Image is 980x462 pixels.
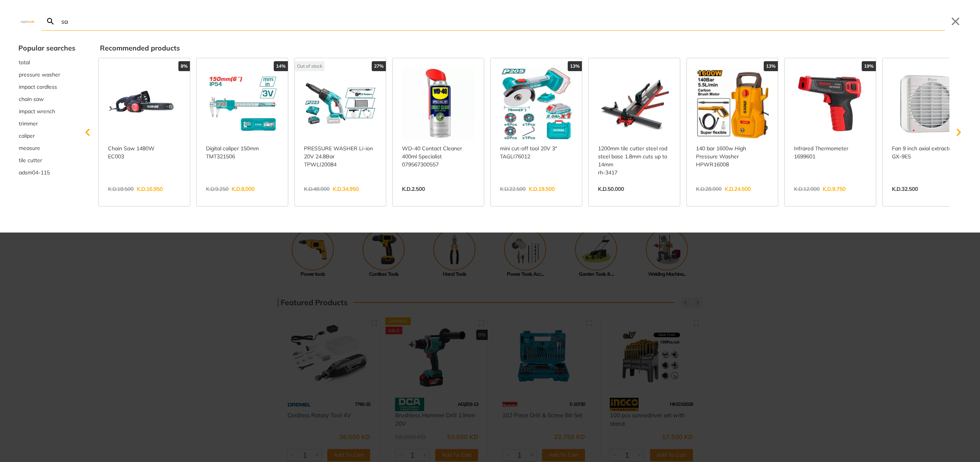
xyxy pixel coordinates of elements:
[18,130,75,142] button: Select suggestion: caliper
[19,156,42,164] span: tile cutter
[19,83,57,91] span: impact cordless
[18,142,75,154] div: Suggestion: measure
[18,93,75,105] div: Suggestion: chain saw
[18,81,75,93] div: Suggestion: impact cordless
[19,71,60,79] span: pressure washer
[568,61,582,71] div: 13%
[18,154,75,166] div: Suggestion: tile cutter
[60,12,945,30] input: Search…
[18,166,75,179] div: Suggestion: adsm04-115
[100,43,962,53] div: Recommended products
[18,56,75,68] div: Suggestion: total
[18,130,75,142] div: Suggestion: caliper
[18,68,75,81] button: Select suggestion: pressure washer
[18,142,75,154] button: Select suggestion: measure
[18,105,75,117] div: Suggestion: impact wrench
[951,125,966,140] svg: Scroll right
[949,15,962,28] button: Close
[19,95,44,103] span: chain saw
[18,105,75,117] button: Select suggestion: impact wrench
[19,169,50,177] span: adsm04-115
[18,43,75,53] div: Popular searches
[18,56,75,68] button: Select suggestion: total
[19,144,40,152] span: measure
[80,125,95,140] svg: Scroll left
[18,68,75,81] div: Suggestion: pressure washer
[295,61,325,71] div: Out of stock
[18,117,75,130] button: Select suggestion: trimmer
[19,120,38,128] span: trimmer
[764,61,778,71] div: 13%
[178,61,190,71] div: 8%
[18,81,75,93] button: Select suggestion: impact cordless
[274,61,288,71] div: 14%
[18,117,75,130] div: Suggestion: trimmer
[19,107,55,115] span: impact wrench
[18,154,75,166] button: Select suggestion: tile cutter
[372,61,386,71] div: 27%
[862,61,876,71] div: 19%
[18,166,75,179] button: Select suggestion: adsm04-115
[18,20,37,23] img: Close
[46,17,55,26] svg: Search
[19,59,30,67] span: total
[18,93,75,105] button: Select suggestion: chain saw
[19,132,35,140] span: caliper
